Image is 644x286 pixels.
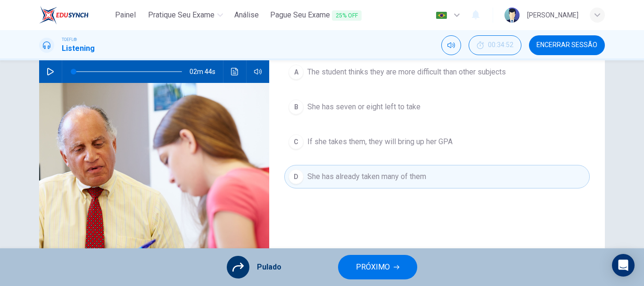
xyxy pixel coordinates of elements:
span: PRÓXIMO [356,261,390,274]
button: Clique para ver a transcrição do áudio [227,60,242,83]
a: Painel [110,7,140,24]
img: pt [436,12,447,19]
div: Silenciar [441,35,461,55]
img: Profile picture [504,8,520,23]
span: Pulado [257,261,281,273]
div: [PERSON_NAME] [527,9,578,21]
span: Encerrar Sessão [537,41,597,49]
span: TOEFL® [62,36,77,43]
button: Análise [231,7,263,24]
img: EduSynch logo [39,6,89,25]
span: Análise [234,9,259,21]
button: Pratique seu exame [144,7,227,24]
span: Pague Seu Exame [270,9,362,21]
span: 00:34:52 [488,41,513,49]
h1: Listening [62,43,95,54]
button: Painel [110,7,140,24]
button: PRÓXIMO [338,255,417,279]
button: Encerrar Sessão [529,35,605,55]
span: 02m 44s [190,60,223,83]
div: Esconder [469,35,521,55]
button: 00:34:52 [469,35,521,55]
span: Painel [115,9,136,21]
button: Pague Seu Exame25% OFF [266,7,365,24]
a: Análise [231,7,263,24]
div: Open Intercom Messenger [612,254,635,277]
a: EduSynch logo [39,6,110,25]
span: Pratique seu exame [148,9,215,21]
span: 25% OFF [332,10,362,21]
